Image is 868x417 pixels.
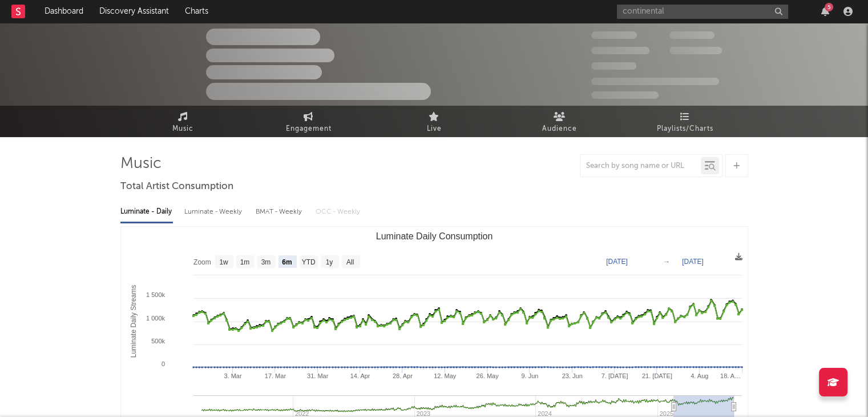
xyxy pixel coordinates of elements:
text: 12. May [434,372,457,379]
text: 1w [219,258,228,266]
text: 1y [325,258,333,266]
input: Search for artists [617,5,788,19]
span: Playlists/Charts [657,122,713,136]
text: 6m [282,258,292,266]
text: 14. Apr [350,372,370,379]
text: 3. Mar [224,372,242,379]
text: 3m [261,258,271,266]
text: 4. Aug [691,372,708,379]
span: Live [427,122,442,136]
text: Zoom [193,258,211,266]
span: 50.000.000 Monthly Listeners [591,78,719,85]
span: 1.000.000 [669,47,722,54]
a: Audience [497,106,623,137]
text: 500k [151,338,165,344]
text: Luminate Daily Streams [130,285,138,358]
text: 26. May [476,372,499,379]
div: Luminate - Daily [120,202,173,222]
span: Total Artist Consumption [120,180,233,194]
span: Jump Score: 85.0 [591,91,659,99]
div: Luminate - Weekly [184,202,244,222]
span: 100.000 [591,62,636,70]
text: 1 000k [146,315,165,322]
text: [DATE] [682,258,704,266]
a: Engagement [246,106,372,137]
text: [DATE] [606,258,628,266]
span: 100.000 [669,31,714,39]
text: 21. [DATE] [641,372,672,379]
button: 5 [821,7,829,16]
text: 23. Jun [562,372,582,379]
text: 9. Jun [521,372,538,379]
text: 31. Mar [307,372,329,379]
text: 17. Mar [264,372,286,379]
text: 7. [DATE] [601,372,628,379]
div: 5 [825,3,833,11]
text: Luminate Daily Consumption [376,231,492,241]
text: 1m [240,258,249,266]
text: YTD [301,258,315,266]
div: BMAT - Weekly [256,202,304,222]
span: 50.000.000 [591,47,649,54]
span: Audience [542,122,577,136]
text: 0 [161,360,164,367]
span: Engagement [286,122,332,136]
a: Playlists/Charts [623,106,748,137]
a: Live [372,106,497,137]
text: 28. Apr [392,372,412,379]
text: → [663,258,670,266]
text: All [346,258,353,266]
text: 18. A… [720,372,740,379]
text: 1 500k [146,291,165,298]
a: Music [120,106,246,137]
span: Music [172,122,193,136]
span: 300.000 [591,31,637,39]
input: Search by song name or URL [580,162,701,171]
